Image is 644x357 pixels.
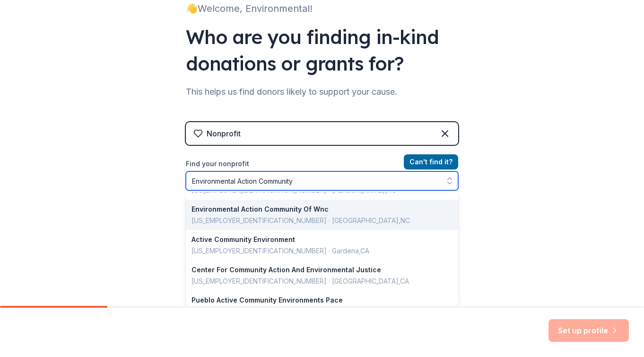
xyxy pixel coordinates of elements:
[191,245,441,257] div: [US_EMPLOYER_IDENTIFICATION_NUMBER] · Gardena , CA
[191,295,441,306] div: Pueblo Active Community Environments Pace
[191,215,441,226] div: [US_EMPLOYER_IDENTIFICATION_NUMBER] · [GEOGRAPHIC_DATA] , NC
[186,171,458,190] input: Search by name, EIN, or city
[191,234,441,245] div: Active Community Environment
[191,276,441,287] div: [US_EMPLOYER_IDENTIFICATION_NUMBER] · [GEOGRAPHIC_DATA] , CA
[191,204,441,215] div: Environmental Action Community Of Wnc
[191,264,441,276] div: Center For Community Action And Environmental Justice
